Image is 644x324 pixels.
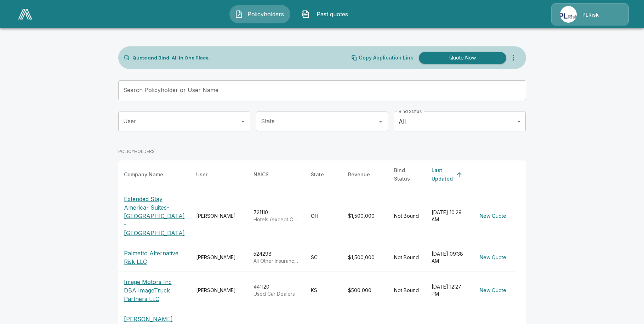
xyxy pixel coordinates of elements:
[246,10,285,18] span: Policyholders
[305,243,342,272] td: SC
[253,290,300,297] p: Used Car Dealers
[253,209,300,223] div: 721110
[196,170,207,179] div: User
[388,189,426,243] td: Not Bound
[394,112,526,131] div: All
[124,278,185,303] p: Image Motors Inc DBA ImageTruck Partners LLC
[305,272,342,309] td: KS
[296,5,357,23] button: Past quotes IconPast quotes
[426,243,471,272] td: [DATE] 09:38 AM
[229,5,290,23] button: Policyholders IconPolicyholders
[124,249,185,266] p: Palmetto Alternative Risk LLC
[477,251,509,264] button: New Quote
[311,170,324,179] div: State
[235,10,243,18] img: Policyholders Icon
[124,170,163,179] div: Company Name
[124,195,185,237] p: Extended Stay America- Suites- [GEOGRAPHIC_DATA] - [GEOGRAPHIC_DATA]
[551,3,629,25] a: Agency IconPLRisk
[348,170,370,179] div: Revenue
[313,10,352,18] span: Past quotes
[506,51,520,65] button: more
[18,9,32,19] img: AA Logo
[477,284,509,297] button: New Quote
[305,189,342,243] td: OH
[196,254,242,261] div: [PERSON_NAME]
[342,243,388,272] td: $1,500,000
[388,272,426,309] td: Not Bound
[399,108,422,114] label: Bind Status
[582,11,599,18] p: PLRisk
[388,160,426,189] th: Bind Status
[132,56,210,60] p: Quote and Bind. All in One Place.
[432,166,453,183] div: Last Updated
[253,257,300,265] p: All Other Insurance Related Activities
[426,189,471,243] td: [DATE] 10:29 AM
[196,212,242,220] div: [PERSON_NAME]
[253,283,300,297] div: 441120
[416,52,506,64] a: Quote Now
[238,116,248,126] button: Open
[477,210,509,223] button: New Quote
[376,116,386,126] button: Open
[196,287,242,294] div: [PERSON_NAME]
[253,250,300,265] div: 524298
[118,148,155,155] p: POLICYHOLDERS
[359,55,413,60] p: Copy Application Link
[388,243,426,272] td: Not Bound
[342,272,388,309] td: $500,000
[419,52,506,64] button: Quote Now
[253,216,300,223] p: Hotels (except Casino Hotels) and Motels
[253,170,269,179] div: NAICS
[426,272,471,309] td: [DATE] 12:27 PM
[342,189,388,243] td: $1,500,000
[560,6,577,23] img: Agency Icon
[301,10,310,18] img: Past quotes Icon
